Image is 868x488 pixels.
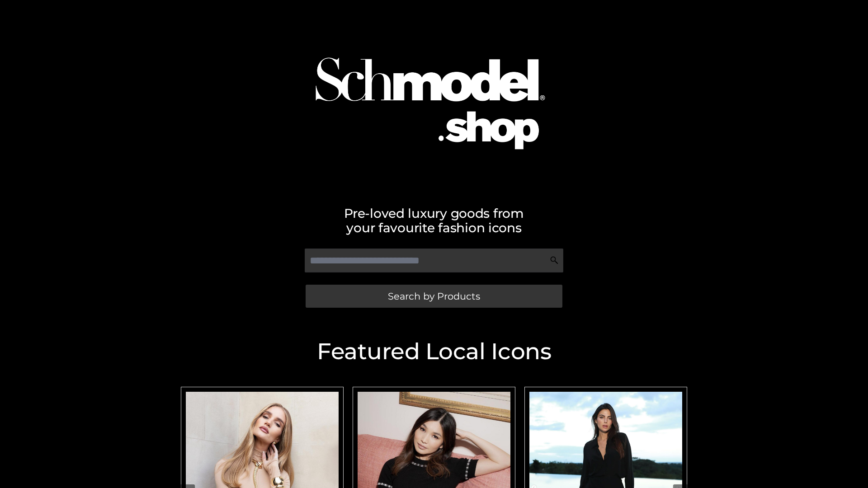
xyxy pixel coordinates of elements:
a: Search by Products [306,285,562,308]
h2: Pre-loved luxury goods from your favourite fashion icons [176,206,692,235]
h2: Featured Local Icons​ [176,340,692,363]
span: Search by Products [388,291,480,301]
img: Search Icon [550,256,559,265]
